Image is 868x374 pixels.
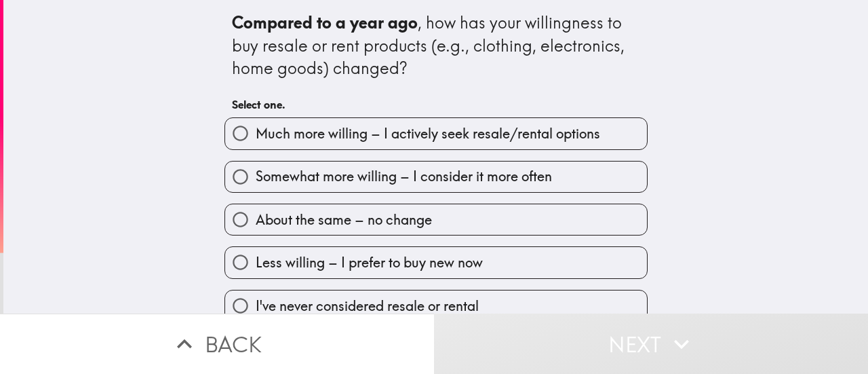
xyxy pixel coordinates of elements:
[256,124,600,143] span: Much more willing – I actively seek resale/rental options
[225,291,647,321] button: I've never considered resale or rental
[256,297,479,316] span: I've never considered resale or rental
[256,253,483,272] span: Less willing – I prefer to buy new now
[256,167,552,186] span: Somewhat more willing – I consider it more often
[225,162,647,192] button: Somewhat more willing – I consider it more often
[225,118,647,149] button: Much more willing – I actively seek resale/rental options
[225,204,647,235] button: About the same – no change
[232,12,640,80] div: , how has your willingness to buy resale or rent products (e.g., clothing, electronics, home good...
[434,314,868,374] button: Next
[225,247,647,278] button: Less willing – I prefer to buy new now
[256,210,432,229] span: About the same – no change
[232,97,640,112] h6: Select one.
[232,12,418,33] b: Compared to a year ago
